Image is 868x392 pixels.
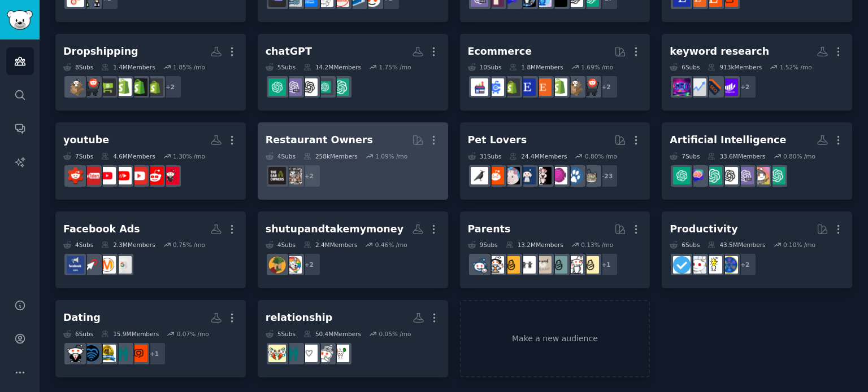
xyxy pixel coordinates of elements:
div: 6 Sub s [670,241,700,249]
div: shutupandtakemymoney [266,222,403,236]
img: LifeProTips [721,256,738,274]
img: OpenAI [300,78,318,96]
img: BarOwners [268,167,286,184]
div: 5 Sub s [266,63,296,71]
img: relationshipadvice [300,345,318,362]
div: Pet Lovers [468,133,527,147]
img: relationship_advice [268,345,286,362]
img: datingoverthirty [130,345,147,362]
a: Make a new audience [460,300,650,377]
img: PPC [83,256,100,274]
div: 1.4M Members [101,63,155,71]
img: parrots [534,167,552,184]
img: ecommerce [581,78,599,96]
div: 0.80 % /mo [783,152,815,160]
div: Facebook Ads [63,222,140,236]
img: Etsy [534,78,552,96]
div: 33.6M Members [708,152,765,160]
div: relationship [266,311,333,325]
img: relationships [284,345,302,362]
div: 5 Sub s [266,330,296,338]
img: marketing [98,256,116,274]
div: 13.2M Members [506,241,563,249]
img: googleads [114,256,132,274]
div: 0.13 % /mo [581,241,613,249]
div: keyword research [670,45,769,59]
div: 24.4M Members [509,152,567,160]
img: ChatGPTPro [284,78,302,96]
a: keyword research6Subs913kMembers1.52% /mo+2seogrowthbigseojuststartSEO [662,34,852,111]
div: + 2 [297,253,321,276]
img: AskMen [316,345,333,362]
a: Facebook Ads4Subs2.3MMembers0.75% /mogoogleadsmarketingPPCFacebookAds [55,212,246,289]
img: chatgpt_promptDesign [768,167,785,184]
div: 1.69 % /mo [581,63,613,71]
img: shopify [114,78,132,96]
img: ecommerce_growth [471,78,488,96]
img: ChatGPT [673,167,691,184]
img: datingoverforty [98,345,116,362]
img: dogs [566,167,583,184]
img: parentsofmultiples [487,256,504,274]
div: 1.09 % /mo [375,152,407,160]
div: + 23 [594,164,618,188]
div: 1.85 % /mo [173,63,205,71]
img: getdisciplined [673,256,691,274]
img: youtubers [114,167,132,184]
div: 1.75 % /mo [379,63,411,71]
div: 8 Sub s [63,63,93,71]
img: Aquariums [550,167,567,184]
img: lifehacks [705,256,722,274]
div: + 2 [158,75,182,99]
a: youtube7Subs4.6MMembers1.30% /moSmallYTChannelSmallYoutubersYoutube_AutomationyoutubersyoutubeNew... [55,122,246,200]
a: Pet Lovers31Subs24.4MMembers0.80% /mo+23catsdogsAquariumsparrotsdogswithjobsRATSBeardedDragonsbir... [460,122,650,200]
div: 0.07 % /mo [177,330,209,338]
img: seogrowth [721,78,738,96]
img: WritingPrompts [752,167,770,184]
div: 0.10 % /mo [783,241,815,249]
a: Dropshipping8Subs1.4MMembers1.85% /mo+2reviewmyshopifyDropshippingHacksshopifystartdropshippingec... [55,34,246,111]
div: 0.75 % /mo [173,241,205,249]
div: 4 Sub s [266,241,296,249]
div: Dropshipping [63,45,138,59]
div: 4 Sub s [266,152,296,160]
img: ChatGPT_Prompts [316,78,333,96]
div: + 2 [297,164,321,188]
div: 0.80 % /mo [585,152,617,160]
img: dropship [566,78,583,96]
div: 15.9M Members [101,330,159,338]
img: relationships [114,345,132,362]
img: NewTubers [83,167,100,184]
img: AmItheAsshole [332,345,349,362]
a: Ecommerce10Subs1.8MMembers1.69% /mo+2ecommercedropshipshopifyEtsyEtsySellersreviewmyshopifyecomme... [460,34,650,111]
div: Parents [468,222,511,236]
a: relationship5Subs50.4MMembers0.05% /moAmItheAssholeAskMenrelationshipadvicerelationshipsrelations... [258,300,448,377]
div: 14.2M Members [303,63,361,71]
a: chatGPT5Subs14.2MMembers1.75% /mochatgpt_prompts_ChatGPT_PromptsOpenAIChatGPTProChatGPT [258,34,448,111]
img: cats [581,167,599,184]
a: Artificial Intelligence7Subs33.6MMembers0.80% /mochatgpt_promptDesignWritingPromptsChatGPTProOpen... [662,122,852,200]
img: ChatGPT [268,78,286,96]
a: Parents9Subs13.2MMembers0.13% /mo+1ParentingdadditSingleParentsbeyondthebumptoddlersNewParentspar... [460,212,650,289]
a: Dating6Subs15.9MMembers0.07% /mo+1datingoverthirtyrelationshipsdatingoverfortydatingdating_advice [55,300,246,377]
img: chatgpt_prompts_ [332,78,349,96]
img: Youtube_Automation [130,167,147,184]
img: EtsySellers [518,78,536,96]
a: Productivity6Subs43.5MMembers0.10% /mo+2LifeProTipslifehacksproductivitygetdisciplined [662,212,852,289]
img: PartneredYoutube [67,167,84,184]
img: SingleParents [550,256,567,274]
img: SEO [673,78,691,96]
div: 7 Sub s [63,152,93,160]
div: + 2 [594,75,618,99]
img: ChatGPTPromptGenius [689,167,706,184]
div: 0.05 % /mo [379,330,411,338]
div: 10 Sub s [468,63,502,71]
div: 913k Members [708,63,762,71]
img: startdropshipping [98,78,116,96]
img: dogswithjobs [518,167,536,184]
img: NewParents [502,256,520,274]
div: 4 Sub s [63,241,93,249]
img: FacebookAds [67,256,84,274]
div: + 2 [733,253,757,276]
div: Artificial Intelligence [670,133,786,147]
